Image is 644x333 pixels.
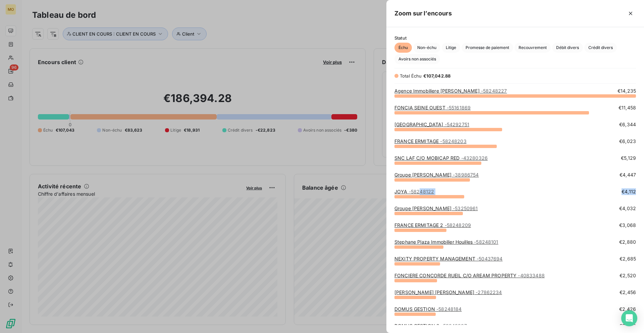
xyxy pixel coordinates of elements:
button: Avoirs non associés [394,54,440,64]
span: - 58248209 [445,222,471,228]
a: JOYA [394,189,434,194]
a: Agence Immobiliere [PERSON_NAME] [394,88,507,94]
span: €2,426 [619,306,636,313]
button: Non-échu [413,43,440,53]
a: Groupe [PERSON_NAME] [394,172,479,178]
span: - 58248227 [481,88,507,94]
span: €11,458 [619,104,636,111]
button: Litige [442,43,460,53]
span: €2,880 [619,239,636,245]
div: Open Intercom Messenger [621,310,637,326]
a: DOMUS GESTION [394,306,462,312]
a: DOMUS GESTION 2 [394,323,467,329]
button: Échu [394,43,412,53]
a: [GEOGRAPHIC_DATA] [394,122,469,127]
span: €2,520 [620,272,636,279]
span: €4,112 [622,188,636,195]
span: €2,685 [620,255,636,262]
button: Débit divers [552,43,583,53]
span: - 40833488 [518,273,544,278]
span: €2,402 [619,323,636,329]
a: FRANCE ERMITAGE 2 [394,222,471,228]
a: NEXITY PROPERTY MANAGEMENT [394,256,502,261]
a: [PERSON_NAME] [PERSON_NAME] [394,289,502,295]
span: Statut [394,35,636,41]
span: - 43280326 [461,155,488,161]
h5: Zoom sur l’encours [394,9,452,18]
a: Groupe [PERSON_NAME] [394,205,478,211]
a: FONCIERE CONCORDE RUEIL C/O AREAM PROPERTY [394,273,545,278]
button: Promesse de paiement [462,43,513,53]
a: SNC LAF C/O MOBICAP RED [394,155,488,161]
span: - 58248122 [409,189,434,194]
span: - 58248207 [441,323,467,329]
span: - 54292751 [445,122,469,127]
span: €6,023 [619,138,636,145]
span: €2,456 [620,289,636,296]
span: €4,447 [620,172,636,178]
a: FRANCE ERMITAGE [394,138,467,144]
div: grid [386,88,644,325]
span: €14,235 [618,88,636,94]
a: Stephane Plaza Immobilier Houilles [394,239,498,245]
span: - 58248184 [436,306,462,312]
span: - 58248203 [440,138,466,144]
span: €4,032 [619,205,636,212]
span: €107,042.88 [423,73,451,79]
button: Recouvrement [515,43,551,53]
span: Total Échu [400,73,422,79]
span: - 38986754 [453,172,479,178]
a: FONCIA SEINE OUEST [394,105,471,110]
button: Crédit divers [584,43,617,53]
span: €6,344 [619,121,636,128]
span: - 58248101 [474,239,498,245]
span: - 55161869 [447,105,471,110]
span: €5,129 [621,155,636,161]
span: - 50437694 [477,256,502,261]
span: - 27862234 [476,289,502,295]
span: €3,068 [619,222,636,229]
span: - 53250961 [453,205,478,211]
